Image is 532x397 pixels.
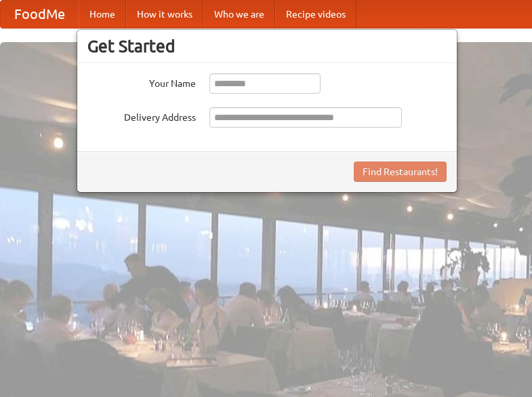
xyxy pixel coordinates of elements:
[203,1,275,28] a: Who we are
[79,1,126,28] a: Home
[87,107,196,124] label: Delivery Address
[1,1,79,28] a: FoodMe
[87,73,196,90] label: Your Name
[126,1,203,28] a: How it works
[87,36,447,56] h3: Get Started
[275,1,356,28] a: Recipe videos
[354,162,447,182] button: Find Restaurants!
